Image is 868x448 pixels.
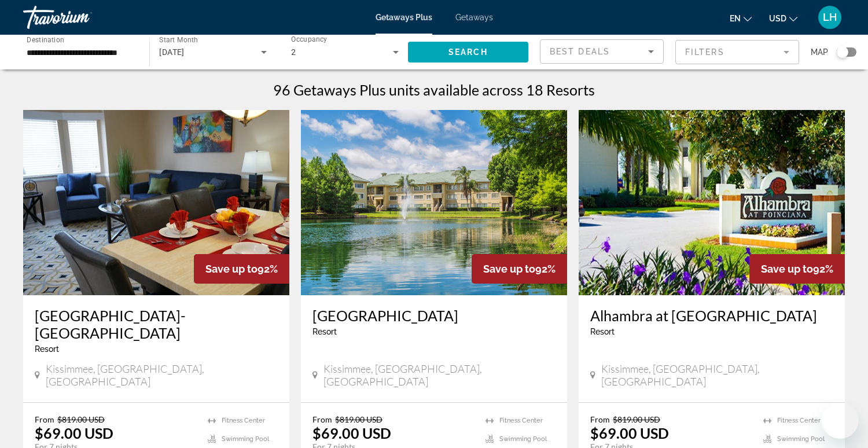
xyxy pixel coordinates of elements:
[769,10,797,27] button: Change currency
[205,263,258,275] span: Save up to
[291,47,296,57] span: 2
[159,47,185,57] span: [DATE]
[613,414,660,424] span: $819.00 USD
[312,307,556,324] a: [GEOGRAPHIC_DATA]
[312,424,391,442] p: $69.00 USD
[408,42,528,63] button: Search
[222,417,265,424] span: Fitness Center
[455,13,493,22] a: Getaways
[194,254,289,284] div: 92%
[815,5,845,30] button: User Menu
[550,47,610,56] span: Best Deals
[730,14,741,23] span: en
[550,45,654,58] mat-select: Sort by
[590,307,833,324] a: Alhambra at [GEOGRAPHIC_DATA]
[46,362,278,388] span: Kissimmee, [GEOGRAPHIC_DATA], [GEOGRAPHIC_DATA]
[590,424,669,442] p: $69.00 USD
[273,81,595,98] h1: 96 Getaways Plus units available across 18 Resorts
[301,110,567,295] img: 2610E01X.jpg
[35,307,278,341] a: [GEOGRAPHIC_DATA]-[GEOGRAPHIC_DATA]
[761,263,813,275] span: Save up to
[35,344,59,354] span: Resort
[590,414,610,424] span: From
[23,110,289,295] img: 6815I01L.jpg
[579,110,845,295] img: 4036O01X.jpg
[159,36,198,44] span: Start Month
[376,13,432,22] a: Getaways Plus
[811,44,828,60] span: Map
[27,35,64,43] span: Destination
[23,2,139,32] a: Travorium
[335,414,382,424] span: $819.00 USD
[35,424,113,442] p: $69.00 USD
[312,327,337,336] span: Resort
[730,10,752,27] button: Change language
[590,327,615,336] span: Resort
[499,435,547,443] span: Swimming Pool
[823,12,837,23] span: LH
[675,39,799,65] button: Filter
[822,402,859,439] iframe: Button to launch messaging window
[291,36,328,44] span: Occupancy
[777,435,825,443] span: Swimming Pool
[769,14,786,23] span: USD
[222,435,269,443] span: Swimming Pool
[448,47,488,57] span: Search
[57,414,105,424] span: $819.00 USD
[472,254,567,284] div: 92%
[777,417,821,424] span: Fitness Center
[35,414,54,424] span: From
[312,414,332,424] span: From
[601,362,833,388] span: Kissimmee, [GEOGRAPHIC_DATA], [GEOGRAPHIC_DATA]
[749,254,845,284] div: 92%
[323,362,556,388] span: Kissimmee, [GEOGRAPHIC_DATA], [GEOGRAPHIC_DATA]
[499,417,543,424] span: Fitness Center
[483,263,535,275] span: Save up to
